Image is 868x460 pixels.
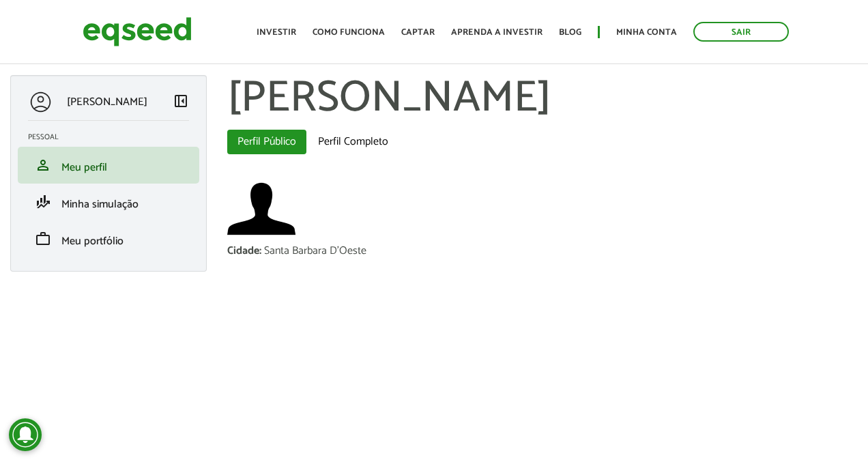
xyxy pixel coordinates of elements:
a: Minha conta [616,28,677,37]
span: finance_mode [35,194,51,210]
span: person [35,157,51,173]
a: Aprenda a investir [451,28,542,37]
h2: Pessoal [28,133,199,141]
a: personMeu perfil [28,157,189,173]
h1: [PERSON_NAME] [227,75,858,123]
a: Perfil Completo [308,130,399,154]
span: left_panel_close [173,93,189,109]
li: Minha simulação [18,184,199,220]
span: Meu portfólio [61,232,124,250]
a: Blog [559,28,581,37]
a: Perfil Público [227,130,306,154]
p: [PERSON_NAME] [67,96,147,109]
a: workMeu portfólio [28,231,189,247]
span: work [35,231,51,247]
a: finance_modeMinha simulação [28,194,189,210]
span: : [259,242,261,260]
a: Investir [257,28,296,37]
img: Foto de Antônio calciolari neto [227,175,295,243]
a: Como funciona [313,28,385,37]
a: Colapsar menu [173,93,189,112]
a: Sair [693,22,789,42]
a: Ver perfil do usuário. [227,175,295,243]
div: Cidade [227,246,264,257]
img: EqSeed [83,14,192,50]
span: Meu perfil [61,158,107,177]
li: Meu portfólio [18,220,199,257]
a: Captar [401,28,435,37]
span: Minha simulação [61,195,139,214]
li: Meu perfil [18,147,199,184]
div: Santa Barbara D'Oeste [264,246,366,257]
